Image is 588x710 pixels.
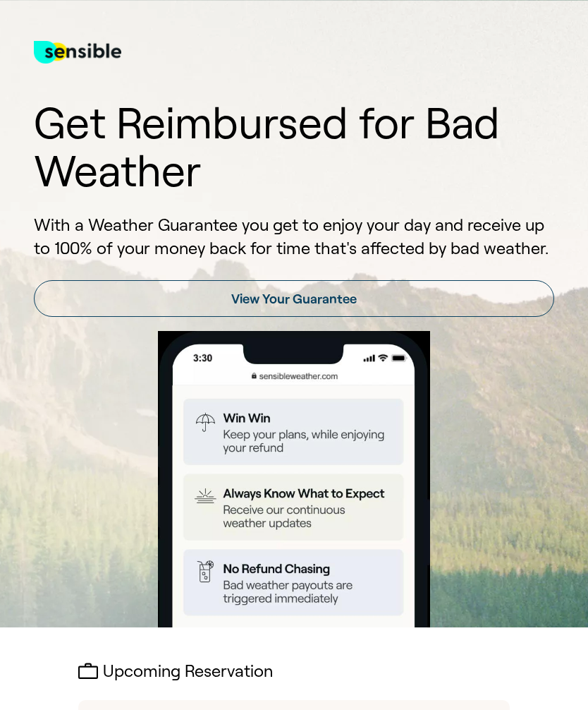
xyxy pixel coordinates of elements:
h2: Upcoming Reservation [78,661,510,681]
img: Product box [34,331,555,627]
p: With a Weather Guarantee you get to enjoy your day and receive up to 100% of your money back for ... [34,214,555,261]
img: test for bg [34,24,121,80]
h1: Get Reimbursed for Bad Weather [34,100,555,195]
a: View Your Guarantee [34,280,555,317]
